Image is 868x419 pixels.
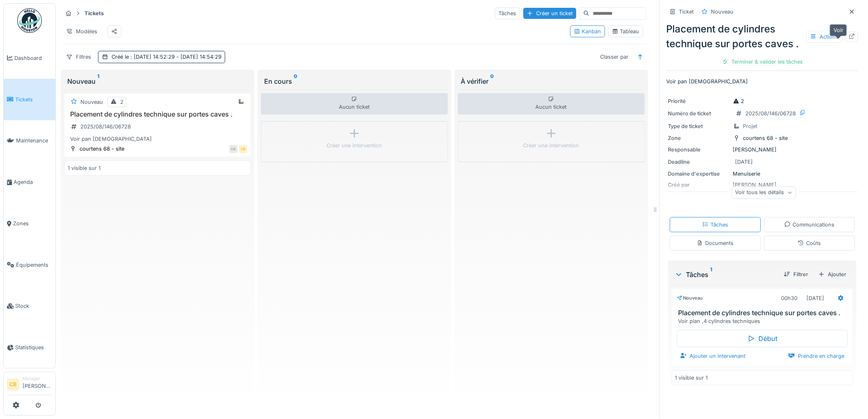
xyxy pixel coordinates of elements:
[815,269,850,280] div: Ajouter
[17,8,42,33] img: Badge_color-CXgf-gQk.svg
[80,145,124,153] div: courtens 68 - site
[711,8,734,16] div: Nouveau
[675,374,708,382] div: 1 visible sur 1
[736,158,753,166] div: [DATE]
[679,8,694,16] div: Ticket
[15,302,52,310] span: Stock
[743,134,788,142] div: courtens 68 - site
[668,134,730,142] div: Zone
[264,76,445,86] div: En cours
[491,76,494,86] sup: 0
[4,327,55,368] a: Statistiques
[830,24,847,36] div: Voir
[461,76,642,86] div: À vérifier
[781,294,798,302] div: 00h30
[23,375,52,393] li: [PERSON_NAME]
[806,31,843,43] div: Actions
[668,158,730,166] div: Deadline
[732,187,796,199] div: Voir tous les détails
[495,7,520,19] div: Tâches
[807,294,825,302] div: [DATE]
[327,142,382,149] div: Créer une intervention
[677,330,848,347] div: Début
[14,54,52,62] span: Dashboard
[129,54,222,60] span: : [DATE] 14:52:29 - [DATE] 14:54:29
[677,295,703,302] div: Nouveau
[16,137,52,144] span: Maintenance
[4,203,55,244] a: Zones
[68,164,101,172] div: 1 visible sur 1
[710,270,713,279] sup: 1
[667,78,858,85] p: Voir pan [DEMOGRAPHIC_DATA]
[668,170,730,178] div: Domaine d'expertise
[14,178,52,186] span: Agenda
[62,51,95,63] div: Filtres
[80,98,103,106] div: Nouveau
[677,350,749,362] div: Ajouter un intervenant
[733,97,745,105] div: 2
[678,317,850,325] div: Voir plan ,4 cylindres techniques
[15,343,52,351] span: Statistiques
[261,93,448,114] div: Aucun ticket
[675,270,777,279] div: Tâches
[4,244,55,286] a: Équipements
[668,110,730,117] div: Numéro de ticket
[668,170,857,178] div: Menuiserie
[80,123,131,131] div: 2025/08/146/06728
[702,221,728,229] div: Tâches
[746,110,796,117] div: 2025/08/146/06728
[523,142,579,149] div: Créer une intervention
[7,378,19,391] li: CB
[7,375,52,395] a: CB Manager[PERSON_NAME]
[4,120,55,162] a: Maintenance
[719,56,806,67] div: Terminer & valider les tâches
[697,239,733,247] div: Documents
[4,37,55,79] a: Dashboard
[668,146,857,153] div: [PERSON_NAME]
[68,110,247,118] h3: Placement de cylindres technique sur portes caves .
[15,96,52,103] span: Tickets
[112,53,222,61] div: Créé le
[597,51,633,63] div: Classer par
[13,220,52,227] span: Zones
[62,25,101,37] div: Modèles
[16,261,52,269] span: Équipements
[120,98,123,106] div: 2
[4,79,55,120] a: Tickets
[97,76,99,86] sup: 1
[785,350,848,362] div: Prendre en charge
[678,309,850,317] h3: Placement de cylindres technique sur portes caves .
[574,27,601,35] div: Kanban
[798,239,821,247] div: Coûts
[68,135,247,143] div: Voir pan [DEMOGRAPHIC_DATA]
[4,161,55,203] a: Agenda
[4,286,55,327] a: Stock
[23,375,52,382] div: Manager
[612,27,640,35] div: Tableau
[523,8,576,19] div: Créer un ticket
[668,146,730,153] div: Responsable
[781,269,812,280] div: Filtrer
[67,76,248,86] div: Nouveau
[743,122,758,130] div: Projet
[229,145,238,153] div: CB
[667,22,858,51] div: Placement de cylindres technique sur portes caves .
[294,76,297,86] sup: 0
[81,9,107,17] strong: Tickets
[784,221,834,229] div: Communications
[458,93,645,114] div: Aucun ticket
[668,122,730,130] div: Type de ticket
[239,145,247,153] div: CB
[668,97,730,105] div: Priorité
